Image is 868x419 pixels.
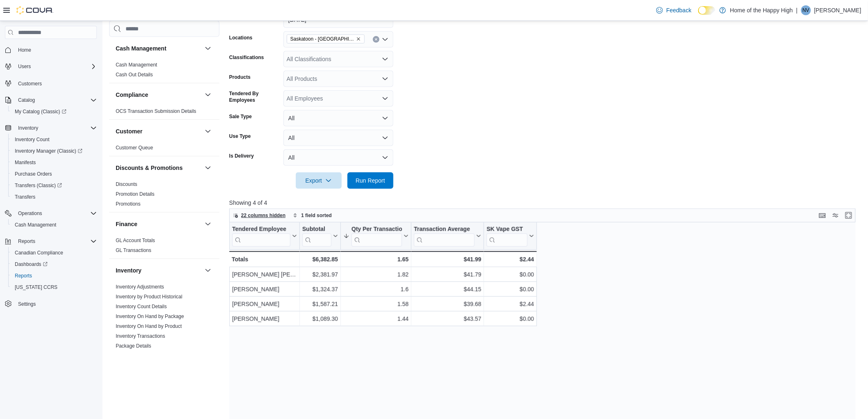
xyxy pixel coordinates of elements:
[116,333,165,339] span: Inventory Transactions
[15,208,46,218] button: Operations
[116,304,167,309] a: Inventory Count Details
[116,91,201,99] button: Compliance
[15,95,38,105] button: Catalog
[15,123,41,133] button: Inventory
[11,181,97,190] span: Transfers (Classic)
[11,135,53,144] a: Inventory Count
[116,91,148,99] h3: Compliance
[343,314,409,324] div: 1.44
[818,211,827,220] button: Keyboard shortcuts
[229,153,254,159] label: Is Delivery
[11,158,39,167] a: Manifests
[15,159,36,166] span: Manifests
[8,157,100,168] button: Manifests
[487,226,528,247] div: SK Vape GST
[8,168,100,180] button: Purchase Orders
[287,34,365,44] span: Saskatoon - Blairmore Village - Fire & Flower
[116,293,183,300] span: Inventory by Product Historical
[5,41,97,331] nav: Complex example
[116,44,201,53] button: Cash Management
[16,6,53,14] img: Cova
[2,122,100,134] button: Inventory
[203,44,213,53] button: Cash Management
[382,56,388,62] button: Open list of options
[15,108,66,115] span: My Catalog (Classic)
[15,182,62,189] span: Transfers (Classic)
[11,146,97,156] span: Inventory Manager (Classic)
[116,333,165,339] a: Inventory Transactions
[203,266,213,275] button: Inventory
[109,60,219,83] div: Cash Management
[352,226,402,234] div: Qty Per Transaction
[302,270,338,279] div: $2,381.97
[109,106,219,119] div: Compliance
[414,226,475,247] div: Transaction Average
[116,145,153,151] a: Customer Queue
[116,72,153,78] a: Cash Out Details
[2,236,100,247] button: Reports
[382,95,388,102] button: Open list of options
[11,220,97,230] span: Cash Management
[11,192,97,202] span: Transfers
[414,270,481,279] div: $41.79
[116,62,157,68] span: Cash Management
[296,172,342,189] button: Export
[109,179,219,212] div: Discounts & Promotions
[803,5,810,15] span: NV
[730,5,793,15] p: Home of the Happy High
[229,199,862,207] p: Showing 4 of 4
[487,226,528,234] div: SK Vape GST
[116,144,153,151] span: Customer Queue
[11,282,61,292] a: [US_STATE] CCRS
[414,226,481,247] button: Transaction Average
[18,80,42,87] span: Customers
[290,35,354,43] span: Saskatoon - [GEOGRAPHIC_DATA] - Fire & Flower
[487,284,534,294] div: $0.00
[116,247,151,254] span: GL Transactions
[8,106,100,117] a: My Catalog (Classic)
[8,270,100,282] button: Reports
[283,130,393,146] button: All
[8,219,100,231] button: Cash Management
[11,192,39,202] a: Transfers
[487,226,534,247] button: SK Vape GST
[116,323,182,329] a: Inventory On Hand by Product
[487,314,534,324] div: $0.00
[116,266,142,275] h3: Inventory
[116,343,151,349] a: Package Details
[343,270,409,279] div: 1.82
[18,97,35,103] span: Catalog
[116,220,137,228] h3: Finance
[302,299,338,309] div: $1,587.21
[11,181,65,190] a: Transfers (Classic)
[232,254,297,264] div: Totals
[229,90,280,103] label: Tendered By Employees
[15,272,32,279] span: Reports
[343,226,409,247] button: Qty Per Transaction
[232,284,297,294] div: [PERSON_NAME]
[373,36,379,43] button: Clear input
[116,164,201,172] button: Discounts & Promotions
[15,284,57,291] span: [US_STATE] CCRS
[232,226,290,234] div: Tendered Employee
[653,2,694,18] a: Feedback
[283,149,393,166] button: All
[11,271,97,281] span: Reports
[11,158,97,167] span: Manifests
[116,238,155,243] a: GL Account Totals
[229,113,252,120] label: Sale Type
[116,323,182,330] span: Inventory On Hand by Product
[11,146,86,156] a: Inventory Manager (Classic)
[11,135,97,144] span: Inventory Count
[230,211,289,220] button: 22 columns hidden
[8,145,100,157] a: Inventory Manager (Classic)
[831,211,841,220] button: Display options
[109,236,219,259] div: Finance
[2,208,100,219] button: Operations
[116,284,164,290] span: Inventory Adjustments
[352,226,402,247] div: Qty Per Transaction
[666,6,691,14] span: Feedback
[15,299,97,309] span: Settings
[116,108,196,114] span: OCS Transaction Submission Details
